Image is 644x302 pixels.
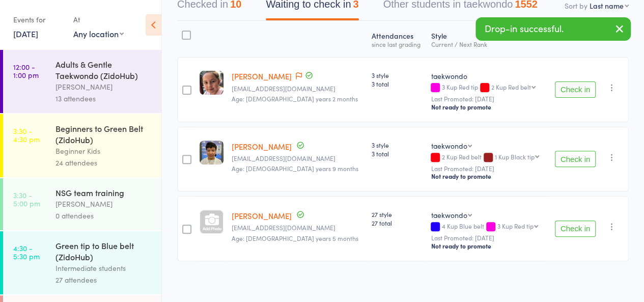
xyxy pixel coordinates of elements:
button: Check in [555,221,596,237]
div: Current / Next Rank [431,41,544,47]
div: NSG team training [55,187,153,198]
time: 12:00 - 1:00 pm [13,63,39,79]
a: 3:30 -5:00 pmNSG team training[PERSON_NAME]0 attendees [3,178,161,230]
span: 3 total [372,79,423,88]
div: 24 attendees [55,157,153,169]
a: [DATE] [13,28,38,39]
a: [PERSON_NAME] [232,71,292,81]
small: irenechoi1015@gmail.com [232,224,363,231]
div: Events for [13,11,63,28]
small: Last Promoted: [DATE] [431,234,544,241]
div: Atten­dances [368,25,427,52]
div: Beginners to Green Belt (ZidoHub) [55,123,153,145]
div: 3 Kup Red tip [497,223,533,229]
a: 4:30 -5:30 pmGreen tip to Blue belt (ZidoHub)Intermediate students27 attendees [3,231,161,294]
time: 3:30 - 4:30 pm [13,127,40,143]
div: Beginner Kids [55,145,153,157]
a: [PERSON_NAME] [232,141,292,152]
span: 27 style [372,210,423,218]
span: 27 total [372,218,423,227]
div: Drop-in successful. [475,17,631,41]
div: 13 attendees [55,93,153,104]
div: Any location [73,28,124,39]
button: Check in [555,151,596,167]
div: Intermediate students [55,262,153,274]
span: 3 total [372,149,423,158]
div: 0 attendees [55,210,153,222]
div: Adults & Gentle Taekwondo (ZidoHub) [55,59,153,81]
div: taekwondo [431,141,467,151]
div: taekwondo [431,71,544,81]
small: janicegleeson@gmail.com [232,85,363,92]
label: Sort by [565,1,587,11]
div: Not ready to promote [431,103,544,111]
div: 4 Kup Blue belt [431,223,544,231]
small: Last Promoted: [DATE] [431,95,544,102]
div: taekwondo [431,210,467,220]
a: 12:00 -1:00 pmAdults & Gentle Taekwondo (ZidoHub)[PERSON_NAME]13 attendees [3,50,161,113]
span: Age: [DEMOGRAPHIC_DATA] years 5 months [232,234,358,242]
div: since last grading [372,41,423,47]
img: image1603430663.png [200,71,223,95]
div: Not ready to promote [431,242,544,250]
small: threepunch1@naver.com [232,155,363,162]
div: Style [427,25,548,52]
div: 1 Kup Black tip [494,153,534,160]
div: 2 Kup Red belt [431,153,544,162]
span: Age: [DEMOGRAPHIC_DATA] years 9 months [232,164,358,173]
time: 3:30 - 5:00 pm [13,191,40,207]
div: 2 Kup Red belt [491,84,530,90]
time: 4:30 - 5:30 pm [13,244,40,260]
small: Last Promoted: [DATE] [431,165,544,172]
div: Green tip to Blue belt (ZidoHub) [55,240,153,262]
div: 3 Kup Red tip [431,84,544,92]
a: [PERSON_NAME] [232,210,292,221]
span: 3 style [372,71,423,79]
span: 3 style [372,141,423,149]
div: 27 attendees [55,274,153,286]
div: [PERSON_NAME] [55,198,153,210]
div: At [73,11,124,28]
span: Age: [DEMOGRAPHIC_DATA] years 2 months [232,94,358,103]
div: Last name [590,1,624,11]
a: 3:30 -4:30 pmBeginners to Green Belt (ZidoHub)Beginner Kids24 attendees [3,114,161,177]
button: Check in [555,81,596,98]
div: [PERSON_NAME] [55,81,153,93]
div: Not ready to promote [431,172,544,180]
img: image1666250425.png [200,141,223,164]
